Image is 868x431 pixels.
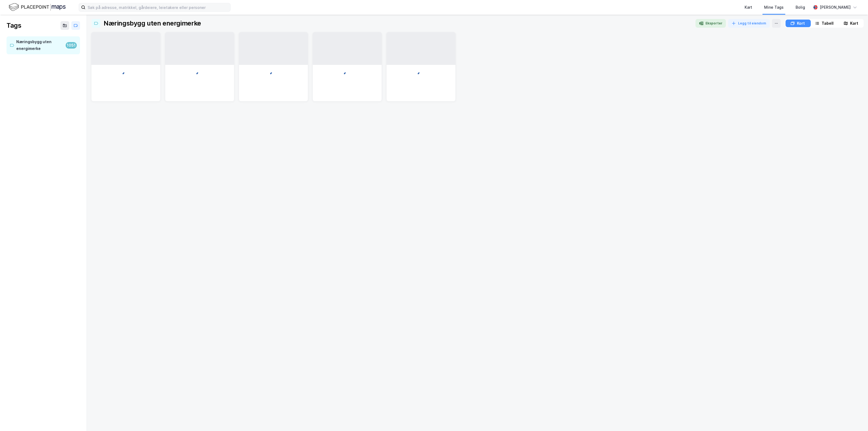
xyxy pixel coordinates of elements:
div: Mine Tags [764,4,784,11]
a: Næringsbygg uten energimerke1051 [7,36,80,54]
div: 1051 [66,42,77,49]
div: [PERSON_NAME] [820,4,851,11]
button: Legg til eiendom [728,19,770,28]
div: Tabell [822,20,834,27]
button: Eksporter [695,19,726,28]
img: spinner.a6d8c91a73a9ac5275cf975e30b51cfb.svg [122,71,130,80]
img: spinner.a6d8c91a73a9ac5275cf975e30b51cfb.svg [195,71,204,80]
img: logo.f888ab2527a4732fd821a326f86c7f29.svg [9,2,66,12]
img: spinner.a6d8c91a73a9ac5275cf975e30b51cfb.svg [269,71,278,80]
input: Søk på adresse, matrikkel, gårdeiere, leietakere eller personer [85,3,230,11]
div: Kart [850,20,858,27]
img: spinner.a6d8c91a73a9ac5275cf975e30b51cfb.svg [417,71,425,80]
img: spinner.a6d8c91a73a9ac5275cf975e30b51cfb.svg [343,71,352,80]
div: Tags [7,21,21,30]
div: Næringsbygg uten energimerke [16,39,63,52]
div: Bolig [796,4,805,11]
div: Kart [745,4,752,11]
div: Næringsbygg uten energimerke [104,19,201,28]
iframe: Chat Widget [841,405,868,431]
div: Kort [797,20,805,27]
